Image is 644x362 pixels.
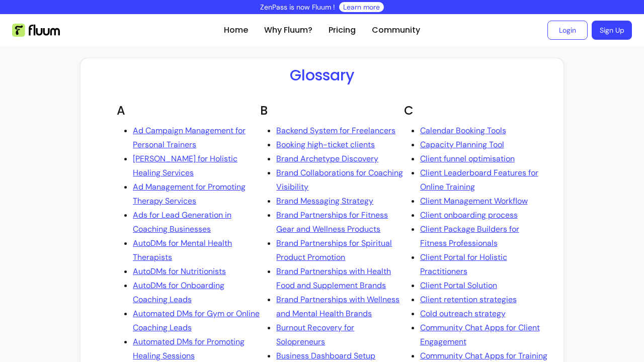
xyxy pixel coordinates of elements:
a: Ads for Lead Generation in Coaching Businesses [133,208,260,236]
h2: C [404,103,547,119]
a: Automated DMs for Gym or Online Coaching Leads [133,307,260,335]
a: Brand Partnerships for Spiritual Product Promotion [276,236,404,264]
a: Booking high-ticket clients [276,138,375,152]
a: Client Portal for Holistic Practitioners [420,250,547,279]
a: Cold outreach strategy [420,307,506,321]
a: Client Management Workflow [420,194,528,208]
a: [PERSON_NAME] for Holistic Healing Services [133,152,260,180]
a: Client retention strategies [420,293,517,307]
a: Backend System for Freelancers [276,124,395,138]
a: Login [547,21,588,40]
a: AutoDMs for Nutritionists [133,264,226,279]
img: Fluum Logo [12,24,60,37]
p: ZenPass is now Fluum ! [260,2,335,12]
a: Learn more [343,2,380,12]
a: Client onboarding process [420,208,518,222]
a: Why Fluum? [264,24,312,36]
a: Capacity Planning Tool [420,138,504,152]
a: Ad Management for Promoting Therapy Services [133,180,260,208]
a: Brand Partnerships for Fitness Gear and Wellness Products [276,208,404,236]
a: Pricing [329,24,356,36]
a: Community Chat Apps for Client Engagement [420,321,547,349]
a: Ad Campaign Management for Personal Trainers [133,124,260,152]
h1: Glossary [290,66,354,84]
a: Brand Partnerships with Wellness and Mental Health Brands [276,293,404,321]
a: Burnout Recovery for Solopreneurs [276,321,404,349]
a: Home [224,24,248,36]
a: Client Package Builders for Fitness Professionals [420,222,547,250]
a: Client Leaderboard Features for Online Training [420,166,547,194]
a: Sign Up [592,21,632,40]
a: Community [372,24,420,36]
a: AutoDMs for Mental Health Therapists [133,236,260,264]
a: Brand Collaborations for Coaching Visibility [276,166,404,194]
a: Calendar Booking Tools [420,124,506,138]
a: Client funnel optimisation [420,152,515,166]
h2: A [117,103,260,119]
a: AutoDMs for Onboarding Coaching Leads [133,279,260,307]
a: Brand Partnerships with Health Food and Supplement Brands [276,264,404,293]
h2: B [260,103,404,119]
a: Brand Messaging Strategy [276,194,373,208]
a: Client Portal Solution [420,279,497,293]
a: Brand Archetype Discovery [276,152,378,166]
